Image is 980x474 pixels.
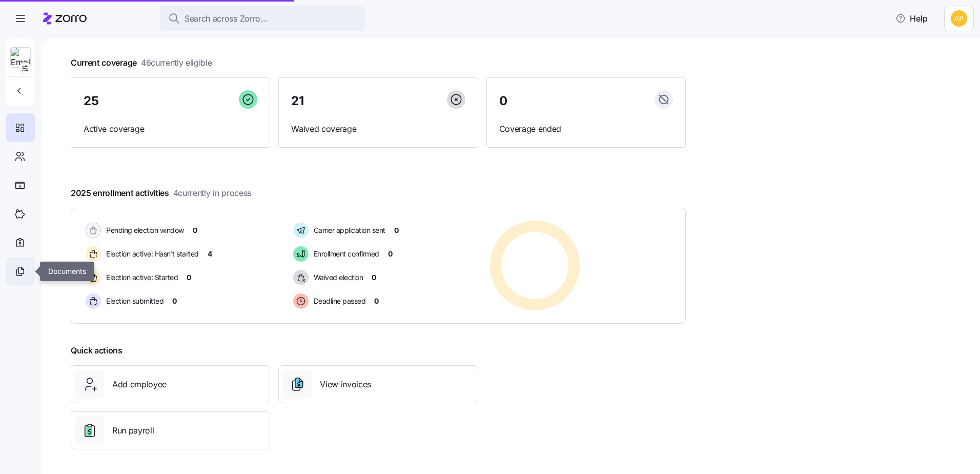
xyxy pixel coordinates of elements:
span: Active coverage [84,123,257,135]
span: 46 currently eligible [141,56,212,69]
span: Waived coverage [291,123,465,135]
span: 0 [193,225,197,235]
span: Quick actions [71,344,122,357]
span: Waived election [311,272,363,283]
span: Run payroll [112,424,154,437]
span: Pending election window [103,225,184,235]
span: 0 [374,296,379,306]
span: 0 [499,95,507,107]
button: Search across Zorro... [160,6,365,31]
span: 4 [208,249,212,259]
span: Enrollment confirmed [311,249,379,259]
img: 0cde023fa4344edf39c6fb2771ee5dcf [951,10,967,27]
span: Current coverage [71,56,212,69]
span: 2025 enrollment activities [71,187,251,200]
span: Election active: Started [103,272,178,283]
span: 0 [388,249,393,259]
span: Help [895,12,928,25]
span: Coverage ended [499,123,673,135]
span: 0 [372,272,376,283]
span: 25 [84,95,98,107]
span: 4 currently in process [173,187,251,200]
button: Help [887,8,936,29]
span: 0 [394,225,399,235]
img: Employer logo [11,48,30,68]
span: View invoices [320,378,371,391]
span: 0 [172,296,177,306]
span: Carrier application sent [311,225,385,235]
span: Add employee [112,378,167,391]
span: 21 [291,95,303,107]
span: Election submitted [103,296,164,306]
span: Search across Zorro... [185,12,268,25]
span: 0 [187,272,191,283]
span: Deadline passed [311,296,366,306]
span: Election active: Hasn't started [103,249,199,259]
